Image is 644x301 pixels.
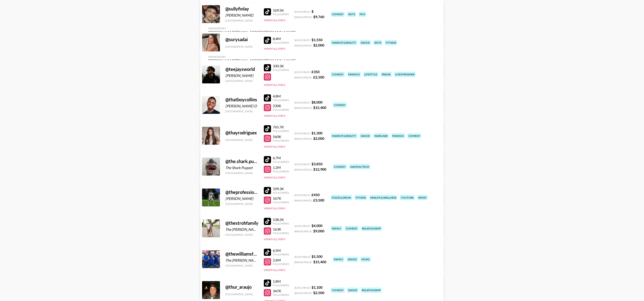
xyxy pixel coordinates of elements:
[294,44,312,47] span: Brand Price:
[400,195,415,200] div: youtube
[273,248,289,253] div: 6.5M
[225,251,258,257] div: @ thewilliamsfam_
[264,207,285,210] button: View Full Stats
[294,70,311,74] span: Song Price:
[294,106,312,110] span: Brand Price:
[407,133,421,138] div: comedy
[264,145,285,148] button: View Full Stats
[294,137,312,140] span: Brand Price:
[311,254,322,259] strong: $ 5,500
[331,12,345,17] div: comedy
[273,160,289,163] div: Followers
[225,284,258,290] div: @ thur_araujo
[294,163,311,166] span: Song Price:
[294,38,311,42] span: Song Price:
[347,72,361,77] div: fashion
[273,134,289,139] div: 560K
[273,191,289,194] div: Followers
[355,195,367,200] div: fitness
[313,75,324,79] strong: £ 2,500
[273,8,289,13] div: 169.5K
[313,15,324,19] strong: $ 9,760
[313,198,324,202] strong: £ 3,500
[273,284,289,287] div: Followers
[225,227,258,232] div: The [PERSON_NAME] Family
[273,170,289,173] div: Followers
[264,237,285,241] button: View Full Stats
[360,257,371,262] div: music
[313,229,324,233] strong: $ 9,000
[225,258,258,263] div: The [PERSON_NAME] Fam
[273,139,289,142] div: Followers
[360,133,371,138] div: dance
[361,226,382,231] div: relationship
[225,79,258,83] div: [GEOGRAPHIC_DATA]
[273,13,289,16] div: Followers
[331,195,352,200] div: food & drink
[225,110,258,113] div: [GEOGRAPHIC_DATA]
[225,138,258,142] div: [GEOGRAPHIC_DATA]
[294,261,312,264] span: Brand Price:
[225,220,258,226] div: @ thestrohfamily
[264,19,285,22] button: View Full Stats
[273,41,289,44] div: Followers
[273,279,289,284] div: 1.8M
[347,288,358,293] div: dance
[225,45,258,48] div: [GEOGRAPHIC_DATA]
[311,70,320,74] strong: £ 350
[331,133,357,138] div: makeup & beauty
[360,40,371,45] div: dance
[394,72,416,77] div: livestreamer
[313,43,324,47] strong: $ 2,000
[225,171,258,175] div: [GEOGRAPHIC_DATA]
[273,108,289,111] div: Followers
[294,15,312,19] span: Brand Price:
[294,286,311,289] span: Song Price:
[225,66,258,72] div: @ teejaysworld
[273,222,289,225] div: Followers
[273,293,289,297] div: Followers
[417,195,428,200] div: sport
[294,230,312,233] span: Brand Price:
[313,167,326,171] strong: $ 12,900
[311,285,322,289] strong: $ 1,100
[208,27,296,30] div: Managed By
[347,12,356,17] div: skits
[273,94,289,98] div: 4.8M
[273,289,289,293] div: 347K
[273,253,289,256] div: Followers
[313,290,324,295] strong: $ 2,500
[373,133,389,138] div: haircare
[391,133,405,138] div: fashion
[361,288,382,293] div: relationship
[225,97,258,102] div: @ thatboycollins
[294,199,312,202] span: Brand Price:
[313,136,324,140] strong: $ 2,000
[359,12,366,17] div: pov
[333,164,347,169] div: comedy
[273,217,289,222] div: 538.2K
[225,6,258,12] div: @ sullyfinlay
[331,226,342,231] div: family
[208,55,296,58] div: Managed By
[311,131,322,135] strong: $ 1,300
[331,40,357,45] div: makeup & beauty
[385,40,397,45] div: fitness
[331,72,345,77] div: comedy
[225,130,258,136] div: @ thayrodriguex
[208,30,296,34] div: [PERSON_NAME][EMAIL_ADDRESS][DOMAIN_NAME]
[311,162,322,166] strong: $ 3,850
[294,132,311,135] span: Song Price:
[369,195,397,200] div: health & wellness
[273,156,289,160] div: 6.7M
[294,76,312,79] span: Brand Price:
[273,262,289,266] div: Followers
[225,189,258,195] div: @ theprofessionaldiary
[264,47,285,50] button: View Full Stats
[264,114,285,117] button: View Full Stats
[225,264,258,267] div: [GEOGRAPHIC_DATA]
[273,104,289,108] div: 230K
[349,164,370,169] div: gaming/tech
[311,9,313,13] strong: $
[264,176,285,179] button: View Full Stats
